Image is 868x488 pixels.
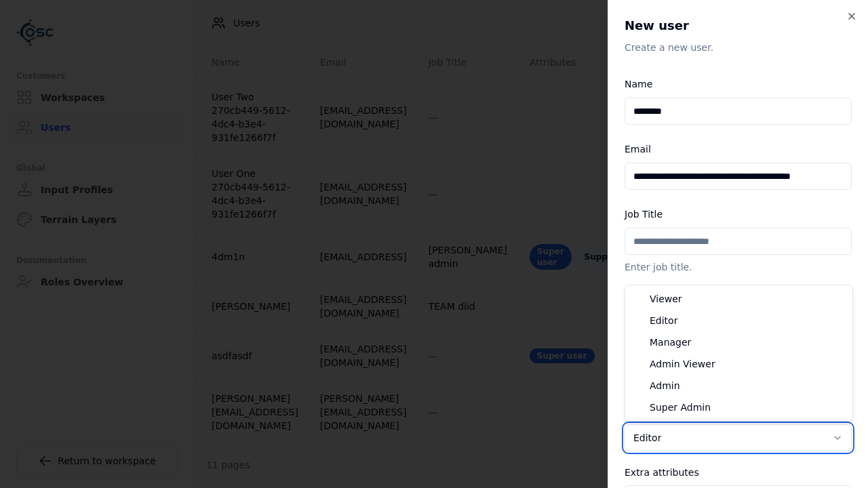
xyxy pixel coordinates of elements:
span: Admin [650,379,680,392]
span: Super Admin [650,401,711,414]
span: Admin Viewer [650,357,715,371]
span: Manager [650,335,691,349]
span: Viewer [650,292,682,306]
span: Editor [650,314,677,327]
